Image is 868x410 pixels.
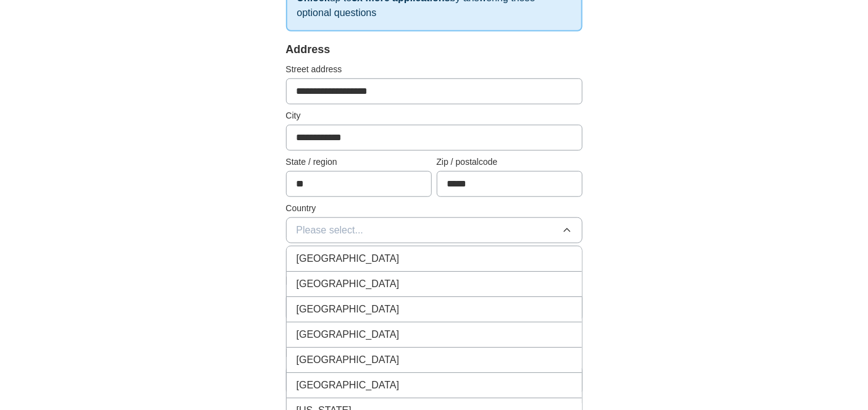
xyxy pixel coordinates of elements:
[297,277,400,291] span: [GEOGRAPHIC_DATA]
[286,156,432,169] label: State / region
[297,378,400,393] span: [GEOGRAPHIC_DATA]
[437,156,583,169] label: Zip / postalcode
[297,302,400,317] span: [GEOGRAPHIC_DATA]
[297,327,400,342] span: [GEOGRAPHIC_DATA]
[286,41,583,58] div: Address
[297,353,400,367] span: [GEOGRAPHIC_DATA]
[286,217,583,243] button: Please select...
[286,63,583,76] label: Street address
[286,109,583,122] label: City
[297,251,400,266] span: [GEOGRAPHIC_DATA]
[297,223,364,238] span: Please select...
[286,202,583,215] label: Country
